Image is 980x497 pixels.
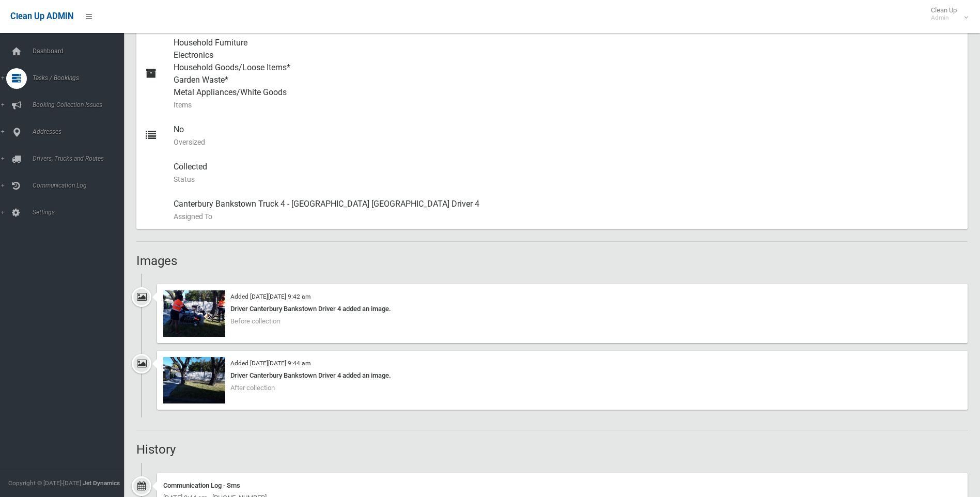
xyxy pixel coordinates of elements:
span: Clean Up [926,6,967,22]
small: Assigned To [174,210,959,223]
span: Before collection [230,317,280,325]
span: Dashboard [29,48,132,55]
strong: Jet Dynamics [83,479,120,487]
div: Household Furniture Electronics Household Goods/Loose Items* Garden Waste* Metal Appliances/White... [174,30,959,117]
span: Addresses [29,128,132,135]
h2: Images [136,254,968,268]
span: Drivers, Trucks and Routes [29,155,132,162]
div: Collected [174,154,959,192]
img: 2025-06-1009.42.015266243874953095470.jpg [163,290,225,337]
small: Added [DATE][DATE] 9:42 am [230,293,310,300]
div: Communication Log - Sms [163,479,961,492]
h2: History [136,443,968,456]
span: Clean Up ADMIN [10,11,73,21]
small: Status [174,173,959,185]
div: Driver Canterbury Bankstown Driver 4 added an image. [163,303,961,315]
img: 2025-06-1009.44.276624756622488781571.jpg [163,357,225,403]
span: Booking Collection Issues [29,101,132,108]
span: Settings [29,209,132,216]
span: Communication Log [29,182,132,189]
small: Added [DATE][DATE] 9:44 am [230,360,310,367]
small: Oversized [174,136,959,148]
div: Canterbury Bankstown Truck 4 - [GEOGRAPHIC_DATA] [GEOGRAPHIC_DATA] Driver 4 [174,192,959,229]
div: Driver Canterbury Bankstown Driver 4 added an image. [163,369,961,382]
span: Tasks / Bookings [29,74,132,82]
div: No [174,117,959,154]
span: Copyright © [DATE]-[DATE] [8,479,81,487]
small: Items [174,99,959,111]
small: Admin [931,14,957,22]
span: After collection [230,384,275,392]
